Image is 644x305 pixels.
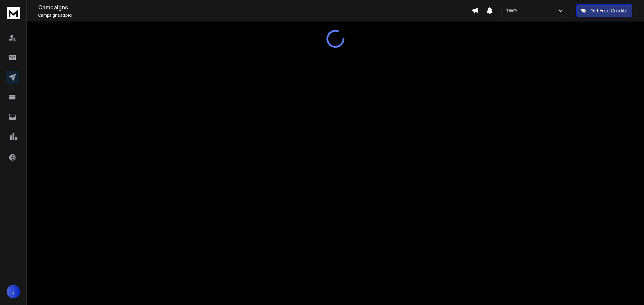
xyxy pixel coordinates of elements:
p: Get Free Credits [590,7,628,14]
button: J [7,285,20,298]
p: TWG [505,7,520,14]
h1: Campaigns [38,3,472,11]
p: Campaigns added [38,13,472,18]
button: Get Free Credits [576,4,632,17]
img: logo [7,7,20,19]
